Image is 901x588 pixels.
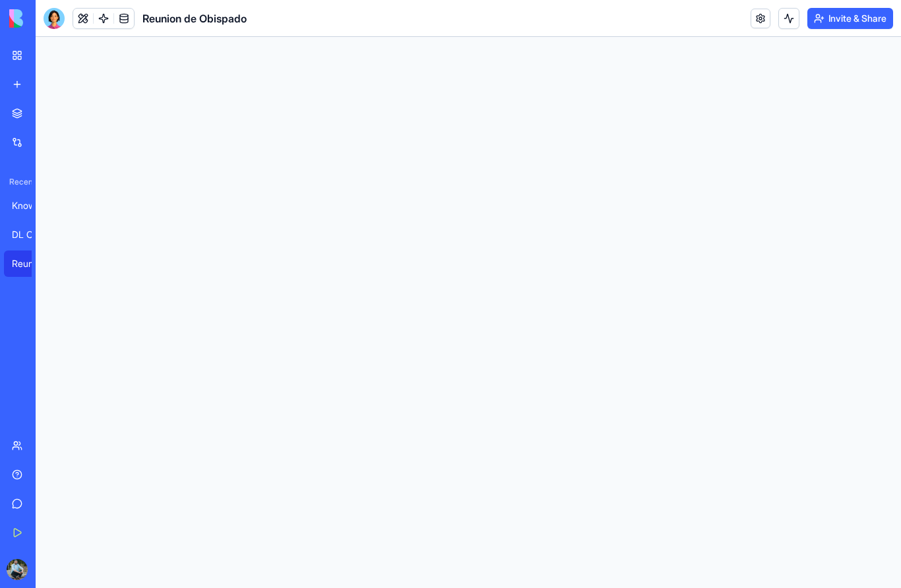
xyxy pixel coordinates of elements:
div: DL Content Ops [12,228,49,241]
a: Reunion de Obispado [4,250,57,277]
img: ACg8ocJNHXTW_YLYpUavmfs3syqsdHTtPnhfTho5TN6JEWypo_6Vv8rXJA=s96-c [7,559,28,580]
a: Knowledge Hub [4,192,57,219]
div: Reunion de Obispado [12,257,49,270]
div: Knowledge Hub [12,199,49,212]
span: Reunion de Obispado [142,11,247,26]
a: DL Content Ops [4,221,57,248]
img: logo [9,9,91,28]
button: Invite & Share [807,8,893,29]
span: Recent [4,177,32,187]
